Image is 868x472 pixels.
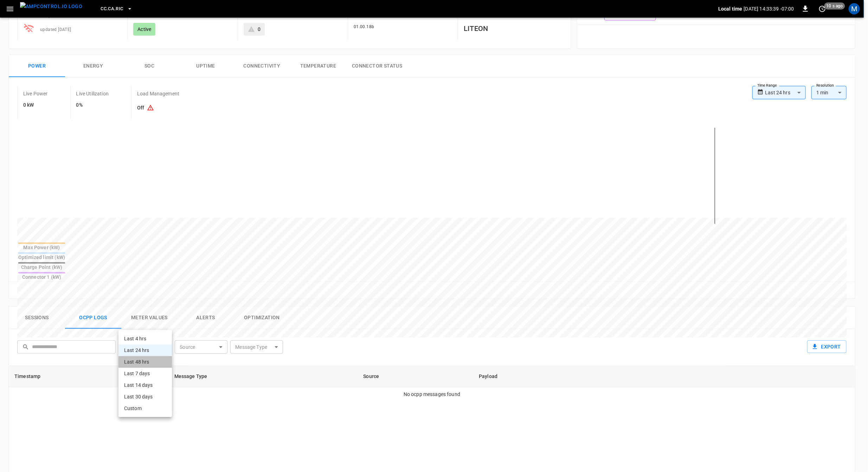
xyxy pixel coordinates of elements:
li: Last 48 hrs [118,356,172,368]
li: Last 7 days [118,368,172,379]
li: Custom [118,403,172,414]
li: Last 4 hrs [118,333,172,345]
li: Last 14 days [118,379,172,391]
li: Last 30 days [118,391,172,403]
li: Last 24 hrs [118,345,172,356]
